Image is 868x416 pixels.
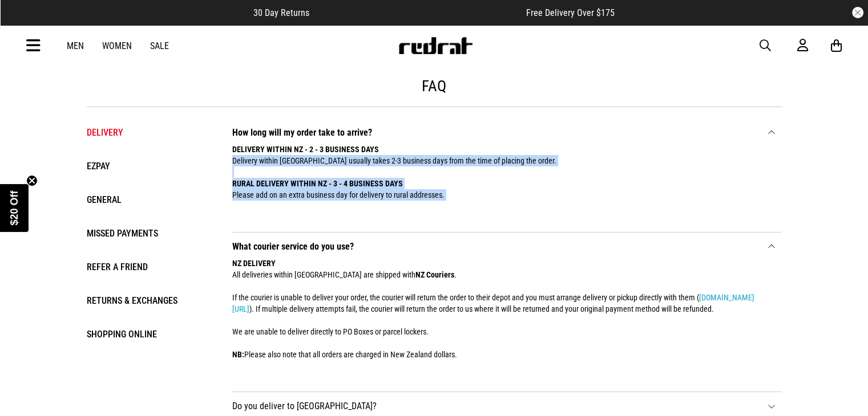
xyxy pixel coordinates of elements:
[67,40,84,51] a: Men
[232,138,764,223] div: Delivery within [GEOGRAPHIC_DATA] usually takes 2-3 business days from the time of placing the or...
[415,270,454,279] strong: NZ Couriers
[9,190,20,225] span: $20 Off
[232,233,781,392] li: What courier service do you use?
[87,77,782,95] h1: FAQ
[150,40,169,51] a: Sale
[87,326,209,342] li: Shopping Online
[26,175,38,186] button: Close teaser
[102,40,132,51] a: Women
[232,179,403,188] strong: RURAL DELIVERY WITHIN NZ - 3 - 4 BUSINESS DAYS
[87,191,209,208] li: General
[87,259,209,275] li: Refer a Friend
[232,145,379,154] strong: DELIVERY WITHIN NZ - 2 - 3 BUSINESS DAYS
[87,292,209,309] li: Returns & Exchanges
[232,252,764,383] div: All deliveries within [GEOGRAPHIC_DATA] are shipped with . If the courier is unable to deliver yo...
[87,158,209,174] li: EZPAY
[332,7,503,18] iframe: Customer reviews powered by Trustpilot
[253,7,309,18] span: 30 Day Returns
[87,225,209,242] li: Missed Payments
[232,350,244,359] strong: NB:
[232,259,276,268] strong: NZ DELIVERY
[526,7,615,18] span: Free Delivery Over $175
[9,5,43,39] button: Open LiveChat chat widget
[232,119,781,233] li: How long will my order take to arrive?
[398,37,473,54] img: Redrat logo
[87,124,209,141] li: Delivery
